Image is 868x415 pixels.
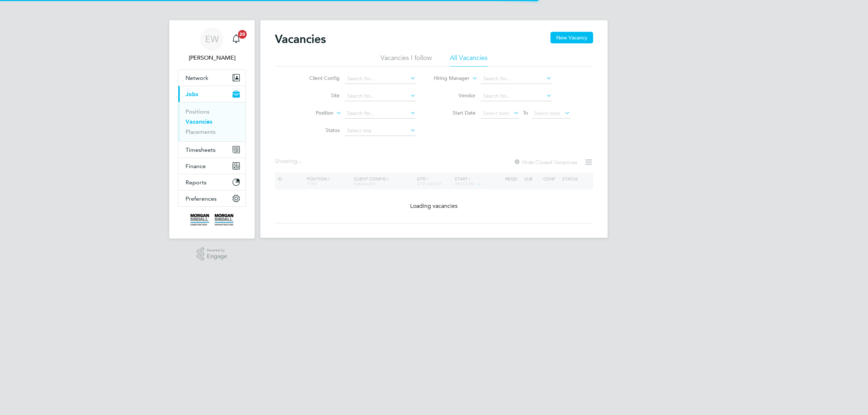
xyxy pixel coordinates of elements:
a: Go to home page [178,214,246,226]
input: Search for... [345,108,416,119]
span: Reports [186,179,207,186]
span: Powered by [207,247,227,253]
div: Showing [275,158,303,165]
a: EW[PERSON_NAME] [178,27,246,62]
button: Timesheets [178,142,246,158]
a: Powered byEngage [197,247,227,261]
label: Hide Closed Vacancies [514,159,577,166]
a: 20 [229,27,243,51]
button: Finance [178,158,246,174]
input: Search for... [481,74,552,84]
span: To [521,108,530,117]
span: Preferences [186,195,217,202]
nav: Main navigation [169,20,255,239]
button: Preferences [178,191,246,206]
h2: Vacancies [275,32,326,46]
button: Network [178,70,246,86]
input: Select one [345,126,416,136]
span: ... [297,158,302,165]
label: Status [298,127,340,133]
input: Search for... [345,74,416,84]
span: EW [205,34,219,44]
a: Vacancies [186,118,212,125]
span: Timesheets [186,146,216,153]
label: Client Config [298,75,340,81]
button: Reports [178,174,246,190]
span: Select date [534,110,560,116]
span: Select date [483,110,509,116]
a: Positions [186,108,209,115]
label: Hiring Manager [428,75,469,82]
a: Placements [186,128,216,135]
button: Jobs [178,86,246,102]
label: Vendor [434,92,476,99]
span: Jobs [186,91,198,98]
span: Finance [186,163,206,170]
label: Position [292,110,333,117]
img: morgansindall-logo-retina.png [190,214,234,226]
span: Engage [207,253,227,260]
li: All Vacancies [450,54,488,67]
li: Vacancies I follow [380,54,432,67]
span: 20 [238,30,247,39]
label: Site [298,92,340,99]
span: Network [186,74,208,81]
input: Search for... [481,91,552,101]
input: Search for... [345,91,416,101]
span: Emma Wells [178,54,246,62]
button: New Vacancy [550,32,593,43]
div: Jobs [178,102,246,141]
label: Start Date [434,110,476,116]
